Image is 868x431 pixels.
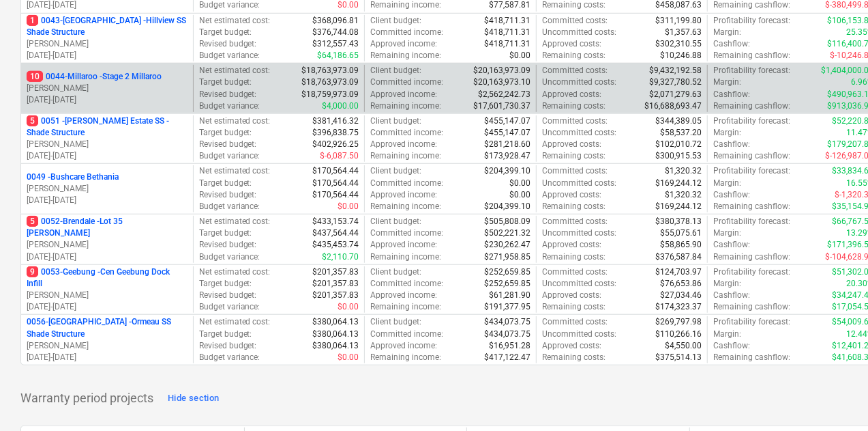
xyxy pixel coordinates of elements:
p: Remaining costs : [542,50,605,61]
p: Cashflow : [713,189,750,201]
p: $4,000.00 [322,100,359,112]
p: $302,310.55 [655,38,702,50]
p: $2,562,242.73 [478,89,530,100]
p: $1,320.32 [665,165,702,177]
p: $0.00 [509,50,530,61]
p: [DATE] - [DATE] [27,150,188,162]
p: $434,073.75 [484,329,530,340]
p: $435,453.74 [312,239,359,251]
p: Target budget : [199,227,252,239]
p: $312,557.43 [312,38,359,50]
p: $173,928.47 [484,150,530,162]
p: $58,537.20 [660,127,702,139]
p: Budget variance : [199,100,260,112]
button: Hide section [164,387,222,409]
p: $230,262.47 [484,239,530,251]
p: Remaining costs : [542,251,605,263]
p: Revised budget : [199,239,257,251]
p: Budget variance : [199,50,260,61]
p: [DATE] - [DATE] [27,195,188,206]
p: $402,926.25 [312,139,359,150]
p: $1,320.32 [665,189,702,201]
p: Profitability forecast : [713,216,790,227]
p: Margin : [713,178,741,189]
p: $368,096.81 [312,15,359,27]
p: Budget variance : [199,150,260,162]
p: $2,071,279.63 [649,89,702,100]
p: [PERSON_NAME] [27,83,188,94]
p: Approved income : [370,38,437,50]
p: Target budget : [199,278,252,290]
p: $0.00 [338,201,359,212]
p: Committed costs : [542,165,608,177]
p: Committed income : [370,329,443,340]
p: Profitability forecast : [713,115,790,127]
p: Committed income : [370,27,443,38]
p: Approved costs : [542,89,601,100]
p: $61,281.90 [489,290,530,301]
p: $418,711.31 [484,27,530,38]
p: $433,153.74 [312,216,359,227]
p: [DATE] - [DATE] [27,50,188,61]
p: Net estimated cost : [199,216,271,227]
p: $0.00 [509,189,530,201]
p: [PERSON_NAME] [27,340,188,352]
p: $380,064.13 [312,340,359,352]
p: Approved costs : [542,239,601,251]
p: Uncommitted costs : [542,278,616,290]
p: Remaining income : [370,50,441,61]
div: 0056-[GEOGRAPHIC_DATA] -Ormeau SS Shade Structure[PERSON_NAME][DATE]-[DATE] [27,316,188,363]
p: $20,163,973.10 [473,77,530,88]
p: $502,221.32 [484,227,530,239]
p: Approved costs : [542,139,601,150]
p: Remaining cashflow : [713,251,790,263]
p: $455,147.07 [484,115,530,127]
p: 0049 - Bushcare Bethania [27,171,119,183]
p: Budget variance : [199,201,260,212]
p: Committed costs : [542,216,608,227]
p: Cashflow : [713,38,750,50]
p: $102,010.72 [655,139,702,150]
p: Approved income : [370,290,437,301]
p: $418,711.31 [484,15,530,27]
p: Margin : [713,127,741,139]
p: Profitability forecast : [713,266,790,278]
p: Margin : [713,27,741,38]
p: Committed income : [370,77,443,88]
p: Remaining costs : [542,201,605,212]
p: Client budget : [370,316,421,328]
p: $58,865.90 [660,239,702,251]
p: Net estimated cost : [199,266,271,278]
p: Remaining cashflow : [713,301,790,313]
p: Client budget : [370,65,421,77]
p: Budget variance : [199,301,260,313]
p: Committed income : [370,278,443,290]
p: Net estimated cost : [199,65,271,77]
p: 0056-[GEOGRAPHIC_DATA] - Ormeau SS Shade Structure [27,316,188,339]
p: $174,323.37 [655,301,702,313]
p: Uncommitted costs : [542,329,616,340]
p: Approved costs : [542,189,601,201]
p: $375,514.13 [655,352,702,363]
p: 0051 - [PERSON_NAME] Estate SS - Shade Structure [27,115,188,139]
p: 0053-Geebung - Cen Geebung Dock Infill [27,266,188,290]
p: $201,357.83 [312,266,359,278]
span: 5 [27,216,38,227]
p: Committed costs : [542,316,608,328]
p: $271,958.85 [484,251,530,263]
p: $380,064.13 [312,316,359,328]
p: Net estimated cost : [199,165,271,177]
p: Cashflow : [713,89,750,100]
p: $300,915.53 [655,150,702,162]
p: Net estimated cost : [199,115,271,127]
p: $0.00 [338,301,359,313]
p: Remaining costs : [542,301,605,313]
p: $169,244.12 [655,201,702,212]
p: Committed costs : [542,65,608,77]
p: Uncommitted costs : [542,178,616,189]
p: Target budget : [199,127,252,139]
p: $1,357.63 [665,27,702,38]
p: $281,218.60 [484,139,530,150]
p: Remaining income : [370,301,441,313]
p: $124,703.97 [655,266,702,278]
